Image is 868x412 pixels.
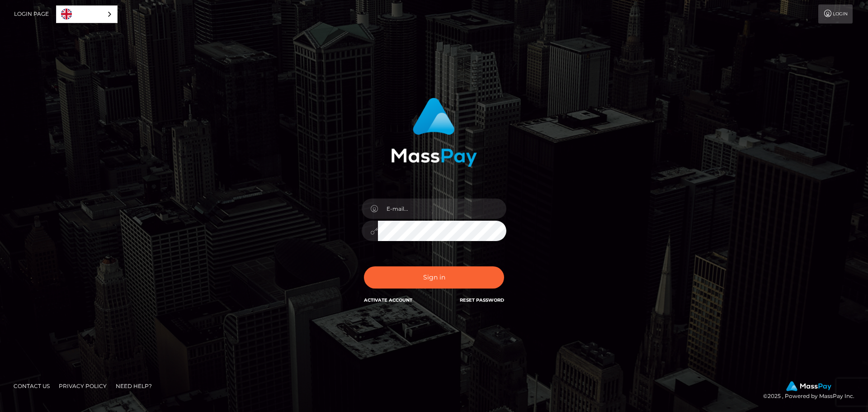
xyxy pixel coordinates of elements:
[763,381,861,401] div: © 2025 , Powered by MassPay Inc.
[10,379,53,393] a: Contact Us
[378,199,506,219] input: E-mail...
[786,381,831,391] img: MassPay
[112,379,156,393] a: Need Help?
[818,5,853,24] a: Login
[56,5,118,23] aside: Language selected: English
[364,297,412,303] a: Activate Account
[460,297,504,303] a: Reset Password
[391,98,477,167] img: MassPay Login
[56,5,118,23] div: Language
[55,379,110,393] a: Privacy Policy
[14,5,49,24] a: Login Page
[57,6,117,23] a: English
[364,266,504,289] button: Sign in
